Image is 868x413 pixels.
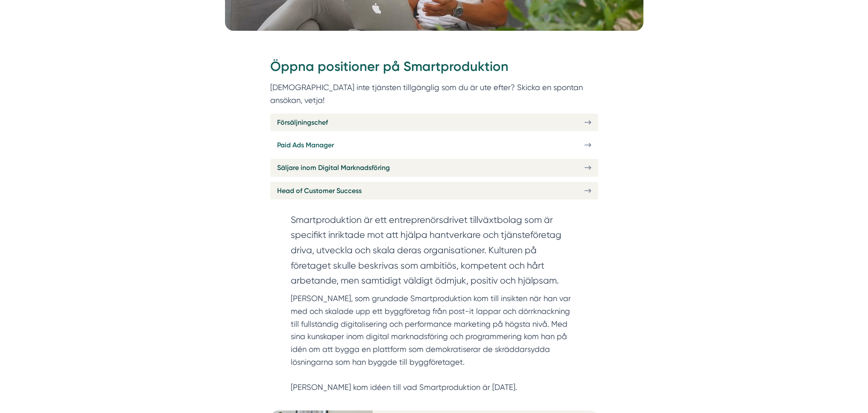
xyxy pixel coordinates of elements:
a: Head of Customer Success [270,182,598,199]
h2: Öppna positioner på Smartproduktion [270,57,598,81]
span: Head of Customer Success [277,185,362,196]
a: Säljare inom Digital Marknadsföring [270,159,598,176]
a: Försäljningschef [270,114,598,131]
p: [DEMOGRAPHIC_DATA] inte tjänsten tillgänglig som du är ute efter? Skicka en spontan ansökan, vetja! [270,81,598,106]
span: Försäljningschef [277,117,328,128]
span: Paid Ads Manager [277,140,334,150]
a: Paid Ads Manager [270,136,598,154]
p: [PERSON_NAME], som grundade Smartproduktion kom till insikten när han var med och skalade upp ett... [291,292,578,394]
span: Säljare inom Digital Marknadsföring [277,162,390,173]
section: Smartproduktion är ett entreprenörsdrivet tillväxtbolag som är specifikt inriktade mot att hjälpa... [291,212,578,293]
